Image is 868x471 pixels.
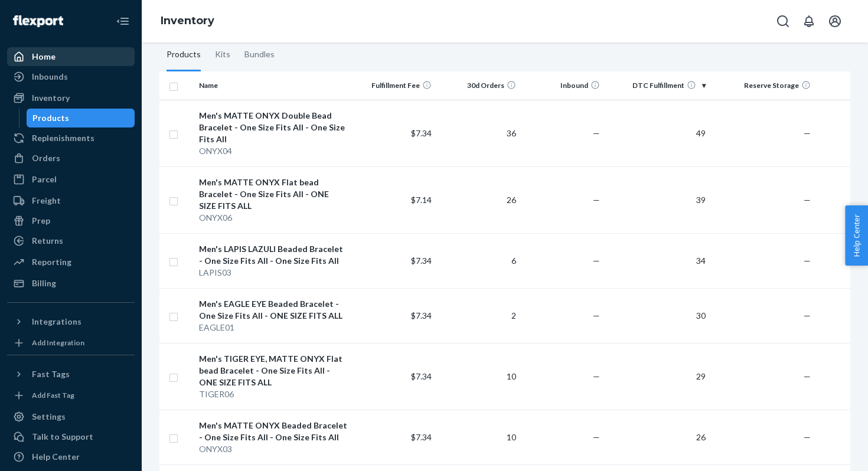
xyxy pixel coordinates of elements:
[199,443,347,455] div: ONYX03
[605,343,710,410] td: 29
[605,233,710,288] td: 34
[7,129,135,148] a: Replenishments
[797,9,821,33] button: Open notifications
[804,256,811,266] span: —
[32,132,94,144] div: Replenishments
[436,233,521,288] td: 6
[199,243,347,267] div: Men's LAPIS LAZULI Beaded Bracelet - One Size Fits All - One Size Fits All
[436,343,521,410] td: 10
[199,388,347,400] div: TIGER06
[7,170,135,189] a: Parcel
[7,89,135,107] a: Inventory
[436,166,521,233] td: 26
[411,310,432,320] span: $7.34
[411,256,432,266] span: $7.34
[605,100,710,166] td: 49
[411,195,432,205] span: $7.14
[32,195,61,207] div: Freight
[244,38,275,71] div: Bundles
[7,365,135,384] button: Fast Tags
[7,312,135,331] button: Integrations
[7,67,135,86] a: Inbounds
[593,371,600,381] span: —
[13,15,63,27] img: Flexport logo
[804,128,811,138] span: —
[111,9,135,33] button: Close Navigation
[353,71,437,100] th: Fulfillment Fee
[823,9,847,33] button: Open account menu
[32,51,56,63] div: Home
[27,109,135,127] a: Products
[32,256,71,268] div: Reporting
[804,371,811,381] span: —
[199,420,347,443] div: Men's MATTE ONYX Beaded Bracelet - One Size Fits All - One Size Fits All
[593,128,600,138] span: —
[605,410,710,465] td: 26
[436,71,521,100] th: 30d Orders
[199,110,347,145] div: Men's MATTE ONYX Double Bead Bracelet - One Size Fits All - One Size Fits All
[521,71,605,100] th: Inbound
[7,253,135,272] a: Reporting
[32,174,57,185] div: Parcel
[32,112,69,124] div: Products
[161,14,214,27] a: Inventory
[32,235,63,247] div: Returns
[194,71,352,100] th: Name
[32,71,68,83] div: Inbounds
[199,145,347,157] div: ONYX04
[411,128,432,138] span: $7.34
[32,338,84,348] div: Add Integration
[167,38,201,71] div: Products
[151,4,224,38] ol: breadcrumbs
[593,256,600,266] span: —
[199,298,347,322] div: Men's EAGLE EYE Beaded Bracelet - One Size Fits All - ONE SIZE FITS ALL
[7,211,135,230] a: Prep
[7,47,135,66] a: Home
[436,100,521,166] td: 36
[593,432,600,442] span: —
[593,195,600,205] span: —
[32,92,70,104] div: Inventory
[804,195,811,205] span: —
[32,451,80,463] div: Help Center
[199,212,347,224] div: ONYX06
[32,215,50,227] div: Prep
[804,432,811,442] span: —
[199,353,347,388] div: Men's TIGER EYE, MATTE ONYX Flat bead Bracelet - One Size Fits All - ONE SIZE FITS ALL
[605,166,710,233] td: 39
[605,288,710,343] td: 30
[411,432,432,442] span: $7.34
[845,205,868,266] button: Help Center
[7,407,135,426] a: Settings
[32,390,74,400] div: Add Fast Tag
[605,71,710,100] th: DTC Fulfillment
[32,411,66,423] div: Settings
[199,322,347,333] div: EAGLE01
[7,447,135,466] a: Help Center
[710,71,815,100] th: Reserve Storage
[436,410,521,465] td: 10
[7,231,135,250] a: Returns
[7,427,135,446] a: Talk to Support
[215,38,230,71] div: Kits
[411,371,432,381] span: $7.34
[199,176,347,212] div: Men's MATTE ONYX Flat bead Bracelet - One Size Fits All - ONE SIZE FITS ALL
[7,149,135,168] a: Orders
[32,368,70,380] div: Fast Tags
[7,191,135,210] a: Freight
[32,277,56,289] div: Billing
[436,288,521,343] td: 2
[7,336,135,350] a: Add Integration
[771,9,795,33] button: Open Search Box
[7,388,135,403] a: Add Fast Tag
[32,152,60,164] div: Orders
[32,316,81,328] div: Integrations
[32,431,93,443] div: Talk to Support
[7,274,135,293] a: Billing
[199,267,347,279] div: LAPIS03
[804,310,811,320] span: —
[593,310,600,320] span: —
